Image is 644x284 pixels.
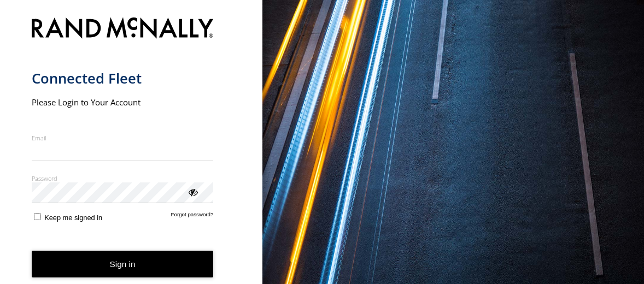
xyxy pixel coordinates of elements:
[32,174,214,182] label: Password
[32,97,214,108] h2: Please Login to Your Account
[32,251,214,277] button: Sign in
[32,134,214,142] label: Email
[34,213,41,220] input: Keep me signed in
[171,211,214,222] a: Forgot password?
[44,214,102,222] span: Keep me signed in
[32,15,214,43] img: Rand McNally
[32,69,214,87] h1: Connected Fleet
[187,186,198,197] div: ViewPassword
